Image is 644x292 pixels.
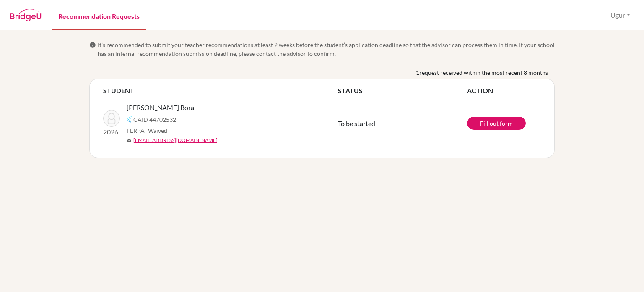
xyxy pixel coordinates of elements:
[416,68,419,77] b: 1
[133,115,176,124] span: CAID 44702532
[98,40,555,58] span: It’s recommended to submit your teacher recommendations at least 2 weeks before the student’s app...
[133,137,218,144] a: [EMAIL_ADDRESS][DOMAIN_NAME]
[607,7,634,23] button: Ugur
[467,117,526,130] a: Fill out form
[127,103,194,113] span: [PERSON_NAME] Bora
[103,110,120,127] img: Duman, Mert Bora
[145,127,167,134] span: - Waived
[419,68,548,77] span: request received within the most recent 8 months
[103,127,120,137] p: 2026
[127,116,133,123] img: Common App logo
[10,9,42,21] img: BridgeU logo
[89,42,96,48] span: info
[103,86,338,96] th: STUDENT
[127,126,167,135] span: FERPA
[338,86,467,96] th: STATUS
[467,86,541,96] th: ACTION
[52,1,146,30] a: Recommendation Requests
[338,119,375,127] span: To be started
[127,138,132,143] span: mail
